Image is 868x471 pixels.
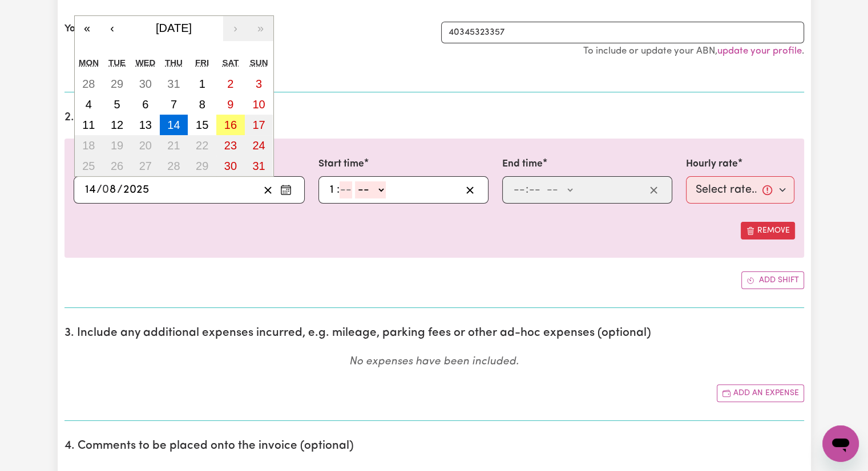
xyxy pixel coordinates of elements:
[216,94,245,115] button: August 9, 2025
[256,78,262,90] abbr: August 3, 2025
[188,115,216,135] button: August 15, 2025
[526,184,528,196] span: :
[188,135,216,156] button: August 22, 2025
[160,135,188,156] button: August 21, 2025
[82,119,95,131] abbr: August 11, 2025
[337,184,340,196] span: :
[86,98,92,111] abbr: August 4, 2025
[84,181,96,198] input: --
[64,111,804,125] h2: 2. Enter the details of your shift(s)
[131,115,160,135] button: August 13, 2025
[196,119,208,131] abbr: August 15, 2025
[139,119,152,131] abbr: August 13, 2025
[224,160,237,172] abbr: August 30, 2025
[75,135,103,156] button: August 18, 2025
[82,78,95,90] abbr: July 28, 2025
[259,181,277,198] button: Clear date
[277,181,295,198] button: Enter the date of care work
[117,184,123,196] span: /
[167,160,180,172] abbr: August 28, 2025
[329,181,337,198] input: --
[216,115,245,135] button: August 16, 2025
[160,94,188,115] button: August 7, 2025
[502,157,543,172] label: End time
[349,356,519,367] em: No expenses have been included.
[103,181,117,198] input: --
[82,139,95,152] abbr: August 18, 2025
[196,139,208,152] abbr: August 22, 2025
[125,16,223,41] button: [DATE]
[103,156,131,176] button: August 26, 2025
[245,115,273,135] button: August 17, 2025
[75,156,103,176] button: August 25, 2025
[245,94,273,115] button: August 10, 2025
[75,94,103,115] button: August 4, 2025
[224,119,237,131] abbr: August 16, 2025
[196,160,208,172] abbr: August 29, 2025
[139,78,152,90] abbr: July 30, 2025
[103,74,131,94] button: July 29, 2025
[167,139,180,152] abbr: August 21, 2025
[195,58,209,67] abbr: Friday
[216,135,245,156] button: August 23, 2025
[102,184,109,196] span: 0
[583,46,804,56] small: To include or update your ABN, .
[717,384,804,402] button: Add another expense
[227,98,233,111] abbr: August 9, 2025
[100,16,125,41] button: ‹
[139,139,152,152] abbr: August 20, 2025
[160,74,188,94] button: July 31, 2025
[135,58,155,67] abbr: Wednesday
[686,157,738,172] label: Hourly rate
[114,98,120,111] abbr: August 5, 2025
[139,160,152,172] abbr: August 27, 2025
[79,58,99,67] abbr: Monday
[160,115,188,135] button: August 14, 2025
[75,115,103,135] button: August 11, 2025
[248,16,273,41] button: »
[103,115,131,135] button: August 12, 2025
[160,156,188,176] button: August 28, 2025
[318,157,364,172] label: Start time
[245,74,273,94] button: August 3, 2025
[82,160,95,172] abbr: August 25, 2025
[199,98,205,111] abbr: August 8, 2025
[216,156,245,176] button: August 30, 2025
[108,58,126,67] abbr: Tuesday
[528,181,541,198] input: --
[123,181,150,198] input: ----
[340,181,352,198] input: --
[167,119,180,131] abbr: August 14, 2025
[64,439,804,453] h2: 4. Comments to be placed onto the invoice (optional)
[131,135,160,156] button: August 20, 2025
[717,46,802,56] a: update your profile
[252,98,265,111] abbr: August 10, 2025
[222,58,239,67] abbr: Saturday
[111,119,123,131] abbr: August 12, 2025
[75,74,103,94] button: July 28, 2025
[245,135,273,156] button: August 24, 2025
[167,78,180,90] abbr: July 31, 2025
[741,222,795,239] button: Remove this shift
[131,74,160,94] button: July 30, 2025
[165,58,183,67] abbr: Thursday
[216,74,245,94] button: August 2, 2025
[111,139,123,152] abbr: August 19, 2025
[111,78,123,90] abbr: July 29, 2025
[103,135,131,156] button: August 19, 2025
[64,22,107,36] label: Your ABN
[103,94,131,115] button: August 5, 2025
[822,425,859,462] iframe: Button to launch messaging window
[75,16,100,41] button: «
[252,160,265,172] abbr: August 31, 2025
[224,139,237,152] abbr: August 23, 2025
[188,156,216,176] button: August 29, 2025
[227,78,233,90] abbr: August 2, 2025
[252,119,265,131] abbr: August 17, 2025
[64,326,804,340] h2: 3. Include any additional expenses incurred, e.g. mileage, parking fees or other ad-hoc expenses ...
[741,271,804,289] button: Add another shift
[131,156,160,176] button: August 27, 2025
[96,184,102,196] span: /
[250,58,268,67] abbr: Sunday
[111,160,123,172] abbr: August 26, 2025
